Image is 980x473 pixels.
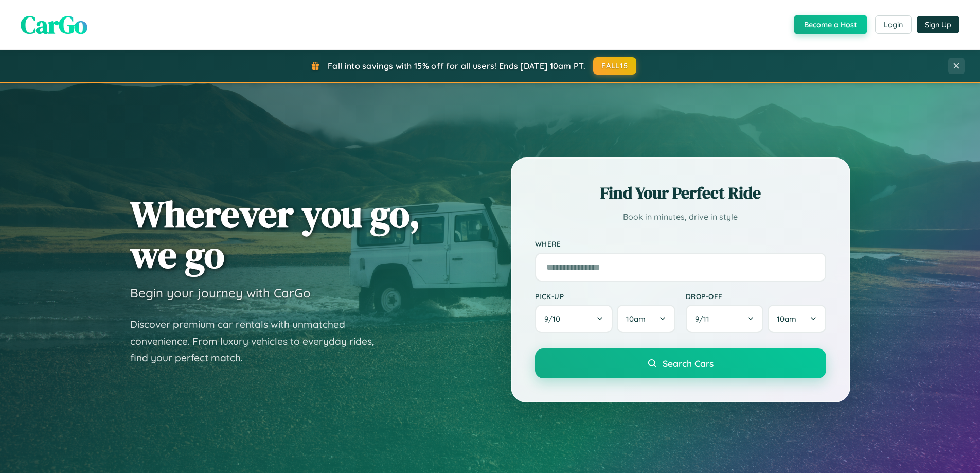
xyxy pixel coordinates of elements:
[130,285,311,301] h3: Begin your journey with CarGo
[535,348,826,378] button: Search Cars
[695,314,715,324] span: 9 / 11
[535,182,826,204] h2: Find Your Perfect Ride
[686,305,764,333] button: 9/11
[593,57,636,75] button: FALL15
[626,314,646,324] span: 10am
[663,358,714,369] span: Search Cars
[130,194,420,275] h1: Wherever you go, we go
[130,316,387,366] p: Discover premium car rentals with unmatched convenience. From luxury vehicles to everyday rides, ...
[794,15,867,34] button: Become a Host
[328,61,585,71] span: Fall into savings with 15% off for all users! Ends [DATE] 10am PT.
[535,240,826,249] label: Where
[686,292,826,301] label: Drop-off
[875,15,912,34] button: Login
[917,16,959,33] button: Sign Up
[535,209,826,224] p: Book in minutes, drive in style
[777,314,796,324] span: 10am
[21,8,87,42] span: CarGo
[617,305,675,333] button: 10am
[544,314,565,324] span: 9 / 10
[535,305,613,333] button: 9/10
[768,305,826,333] button: 10am
[535,292,675,301] label: Pick-up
